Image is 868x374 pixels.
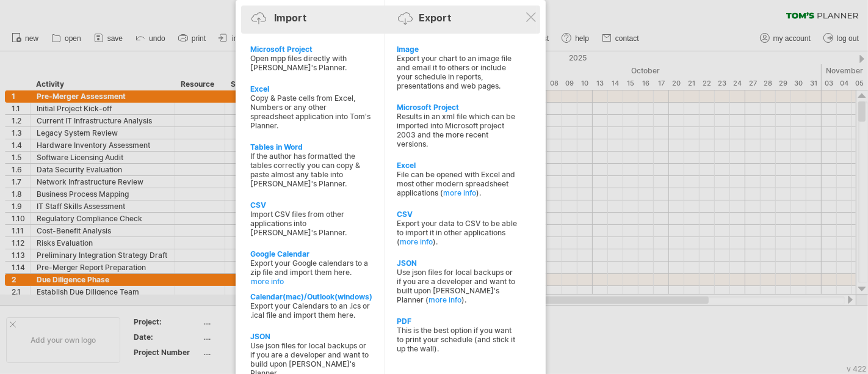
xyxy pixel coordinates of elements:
[397,258,518,268] div: JSON
[397,103,518,112] div: Microsoft Project
[397,317,518,326] div: PDF
[274,12,306,24] div: Import
[397,219,518,246] div: Export your data to CSV to be able to import it in other applications ( ).
[250,94,371,130] div: Copy & Paste cells from Excel, Numbers or any other spreadsheet application into Tom's Planner.
[250,142,371,152] div: Tables in Word
[419,12,451,24] div: Export
[397,268,518,304] div: Use json files for local backups or if you are a developer and want to built upon [PERSON_NAME]'s...
[400,237,433,246] a: more info
[429,295,462,304] a: more info
[397,45,518,54] div: Image
[444,188,477,197] a: more info
[397,170,518,197] div: File can be opened with Excel and most other modern spreadsheet applications ( ).
[250,84,371,94] div: Excel
[397,54,518,90] div: Export your chart to an image file and email it to others or include your schedule in reports, pr...
[397,112,518,148] div: Results in an xml file which can be imported into Microsoft project 2003 and the more recent vers...
[397,326,518,353] div: This is the best option if you want to print your schedule (and stick it up the wall).
[250,152,371,188] div: If the author has formatted the tables correctly you can copy & paste almost any table into [PERS...
[397,161,518,170] div: Excel
[397,210,518,219] div: CSV
[251,277,372,286] a: more info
